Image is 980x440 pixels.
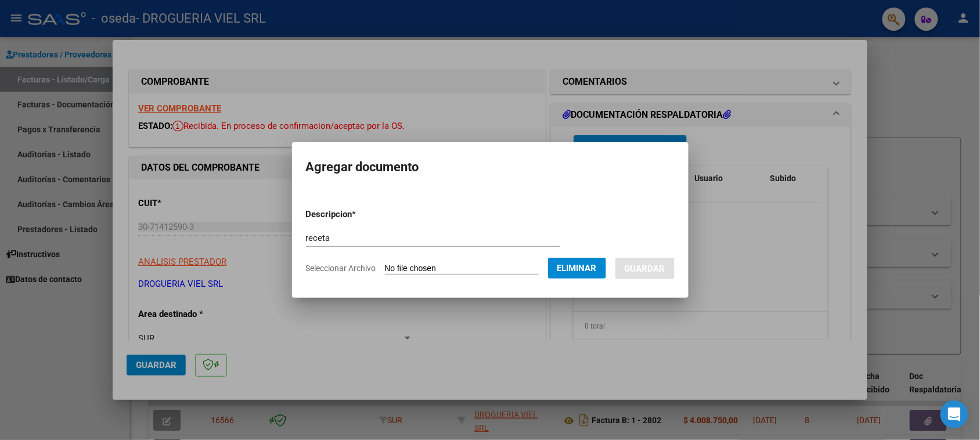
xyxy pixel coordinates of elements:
span: Guardar [625,264,665,274]
button: Eliminar [548,258,606,279]
button: Guardar [615,258,675,279]
div: Open Intercom Messenger [941,401,968,428]
h2: Agregar documento [306,156,675,178]
p: Descripcion [306,208,417,221]
span: Eliminar [557,263,597,273]
span: Seleccionar Archivo [306,264,376,273]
